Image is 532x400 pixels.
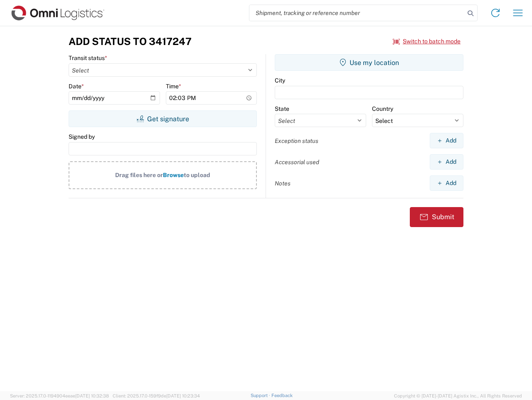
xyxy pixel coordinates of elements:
[69,82,84,90] label: Date
[275,77,285,84] label: City
[410,207,463,227] button: Submit
[275,137,318,145] label: Exception status
[430,133,463,148] button: Add
[69,110,257,127] button: Get signature
[430,154,463,170] button: Add
[271,393,293,398] a: Feedback
[69,133,95,140] label: Signed by
[166,393,200,398] span: [DATE] 10:23:34
[113,393,200,398] span: Client: 2025.17.0-159f9de
[163,172,184,178] span: Browse
[275,54,463,71] button: Use my location
[10,393,109,398] span: Server: 2025.17.0-1194904eeae
[275,158,319,166] label: Accessorial used
[393,35,461,48] button: Switch to batch mode
[69,54,107,62] label: Transit status
[69,35,192,47] h3: Add Status to 3417247
[251,393,271,398] a: Support
[394,392,522,400] span: Copyright © [DATE]-[DATE] Agistix Inc., All Rights Reserved
[115,172,163,178] span: Drag files here or
[275,105,289,112] label: State
[184,172,210,178] span: to upload
[372,105,393,112] label: Country
[430,175,463,191] button: Add
[275,180,291,187] label: Notes
[75,393,109,398] span: [DATE] 10:32:38
[249,5,465,21] input: Shipment, tracking or reference number
[166,82,181,90] label: Time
